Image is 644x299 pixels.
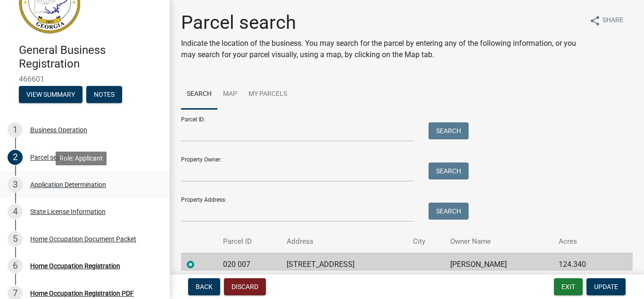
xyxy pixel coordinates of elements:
[429,122,469,139] button: Search
[445,253,553,276] td: [PERSON_NAME]
[30,154,70,161] div: Parcel search
[8,122,23,137] div: 1
[188,278,220,295] button: Back
[19,75,151,84] span: 466601
[30,263,120,269] div: Home Occupation Registration
[30,236,136,242] div: Home Occupation Document Packet
[8,231,23,247] div: 5
[30,181,106,188] div: Application Determination
[281,253,407,276] td: [STREET_ADDRESS]
[407,231,445,253] th: City
[243,79,293,110] a: My Parcels
[445,231,553,253] th: Owner Name
[8,204,23,219] div: 4
[30,290,134,297] div: Home Occupation Registration PDF
[217,79,243,110] a: Map
[86,86,122,103] button: Notes
[603,15,623,26] span: Share
[8,258,23,273] div: 6
[594,283,618,290] span: Update
[217,253,281,276] td: 020 007
[196,283,213,290] span: Back
[553,231,615,253] th: Acres
[217,231,281,253] th: Parcel ID
[429,203,469,220] button: Search
[181,11,582,34] h1: Parcel search
[86,91,122,99] wm-modal-confirm: Notes
[224,278,266,295] button: Discard
[19,43,162,71] h4: General Business Registration
[554,278,583,295] button: Exit
[30,127,87,133] div: Business Operation
[19,91,83,99] wm-modal-confirm: Summary
[8,150,23,165] div: 2
[181,38,582,60] p: Indicate the location of the business. You may search for the parcel by entering any of the follo...
[586,278,626,295] button: Update
[429,162,469,179] button: Search
[553,253,615,276] td: 124.340
[8,177,23,192] div: 3
[19,86,83,103] button: View Summary
[181,79,217,110] a: Search
[582,11,631,30] button: shareShare
[30,208,106,215] div: State License Information
[281,231,407,253] th: Address
[589,15,601,26] i: share
[56,152,107,165] div: Role: Applicant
